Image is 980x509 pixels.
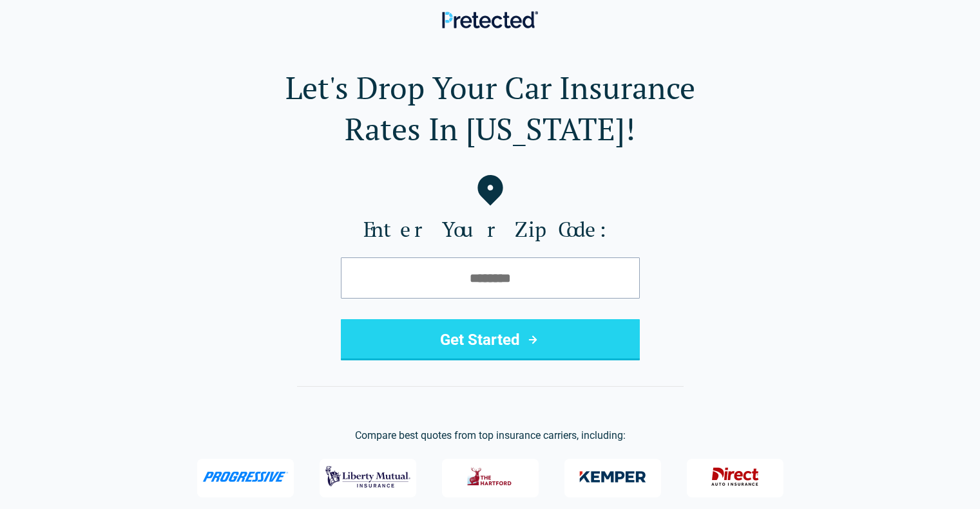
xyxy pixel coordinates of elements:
img: Direct General [704,460,767,494]
h1: Let's Drop Your Car Insurance Rates In [US_STATE]! [21,67,959,149]
img: Kemper [570,460,655,494]
img: Pretected [442,11,538,28]
button: Get Started [341,319,640,360]
img: Liberty Mutual [325,460,410,494]
img: Progressive [202,472,289,482]
p: Compare best quotes from top insurance carriers, including: [21,428,959,443]
img: The Hartford [459,460,522,494]
label: Enter Your Zip Code: [21,216,959,242]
